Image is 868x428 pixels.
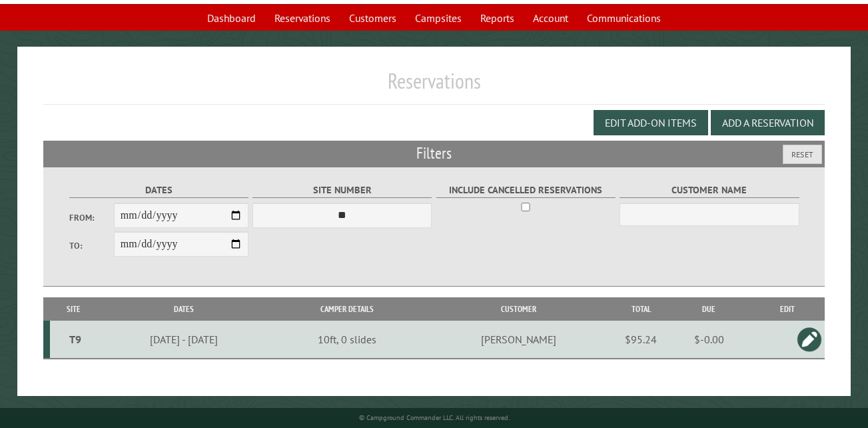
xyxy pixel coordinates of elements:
td: $-0.00 [667,321,750,359]
td: 10ft, 0 slides [271,321,423,359]
th: Edit [750,297,825,321]
th: Camper Details [271,297,423,321]
a: Campsites [407,5,470,31]
h1: Reservations [43,68,825,105]
label: Include Cancelled Reservations [436,183,616,198]
a: Communications [579,5,669,31]
a: Reports [472,5,522,31]
label: To: [69,239,114,252]
small: © Campground Commander LLC. All rights reserved. [359,413,510,422]
a: Reservations [266,5,338,31]
label: From: [69,211,114,224]
td: [PERSON_NAME] [422,321,614,359]
th: Dates [97,297,271,321]
label: Customer Name [620,183,799,198]
label: Dates [69,183,248,198]
div: T9 [55,333,95,346]
a: Account [525,5,576,31]
h2: Filters [43,141,825,166]
a: Dashboard [199,5,264,31]
th: Total [614,297,667,321]
a: Customers [341,5,404,31]
button: Edit Add-on Items [594,110,708,135]
th: Due [667,297,750,321]
th: Customer [422,297,614,321]
div: [DATE] - [DATE] [99,333,269,346]
td: $95.24 [614,321,667,359]
button: Add a Reservation [711,110,825,135]
th: Site [50,297,97,321]
button: Reset [783,145,822,164]
label: Site Number [252,183,432,198]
